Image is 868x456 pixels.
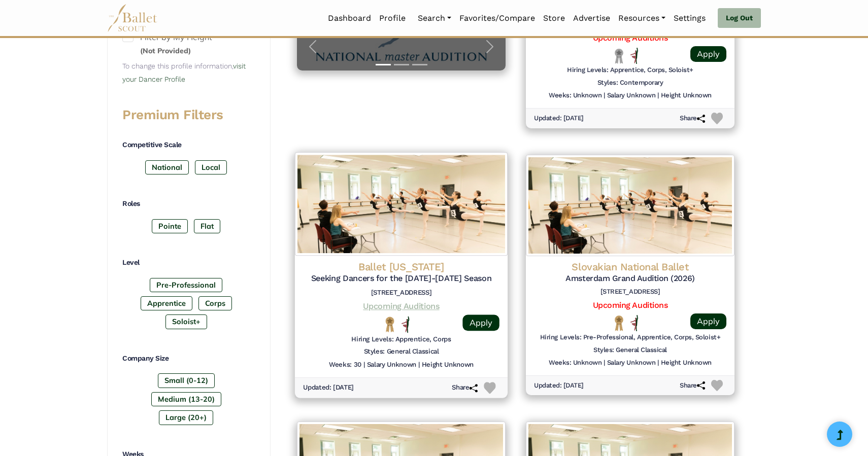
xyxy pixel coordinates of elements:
[657,359,659,367] h6: |
[303,273,499,284] h5: Seeking Dancers for the [DATE]-[DATE] Season
[718,8,761,28] a: Log Out
[680,114,705,123] h6: Share
[324,8,375,29] a: Dashboard
[711,380,723,392] img: Heart
[367,360,416,369] h6: Salary Unknown
[630,315,638,331] img: All
[484,382,495,394] img: Heart
[661,359,712,367] h6: Height Unknown
[534,381,584,390] h6: Updated: [DATE]
[375,8,410,29] a: Profile
[614,8,670,29] a: Resources
[569,8,614,29] a: Advertise
[613,48,625,64] img: Local
[150,278,222,292] label: Pre-Professional
[412,59,427,71] button: Slide 3
[661,91,712,100] h6: Height Unknown
[194,219,220,233] label: Flat
[198,296,232,310] label: Corps
[549,359,602,367] h6: Weeks: Unknown
[607,91,655,100] h6: Salary Unknown
[364,347,439,356] h6: Styles: General Classical
[158,373,215,388] label: Small (0-12)
[539,8,569,29] a: Store
[534,273,726,284] h5: Amsterdam Grand Audition (2026)
[657,91,659,100] h6: |
[363,360,365,369] h6: |
[140,46,191,55] small: (Not Provided)
[680,381,705,390] h6: Share
[418,360,420,369] h6: |
[534,114,584,123] h6: Updated: [DATE]
[122,258,254,268] h4: Level
[549,91,602,100] h6: Weeks: Unknown
[540,333,720,342] h6: Hiring Levels: Pre-Professional, Apprentice, Corps, Soloist+
[394,59,409,71] button: Slide 2
[303,260,499,273] h4: Ballet [US_STATE]
[414,8,455,29] a: Search
[383,316,396,332] img: National
[122,62,246,83] small: To change this profile information,
[613,315,625,331] img: National
[670,8,710,29] a: Settings
[597,79,663,87] h6: Styles: Contemporary
[604,359,605,367] h6: |
[455,8,539,29] a: Favorites/Compare
[534,288,726,296] h6: [STREET_ADDRESS]
[604,91,605,100] h6: |
[141,296,192,310] label: Apprentice
[526,155,735,256] img: Logo
[567,66,693,75] h6: Hiring Levels: Apprentice, Corps, Soloist+
[195,160,227,174] label: Local
[303,288,499,297] h6: [STREET_ADDRESS]
[295,152,508,256] img: Logo
[363,301,439,310] a: Upcoming Auditions
[145,160,189,174] label: National
[122,140,254,150] h4: Competitive Scale
[452,383,478,392] h6: Share
[165,314,207,329] label: Soloist+
[303,383,354,392] h6: Updated: [DATE]
[607,359,655,367] h6: Salary Unknown
[351,334,451,343] h6: Hiring Levels: Apprentice, Corps
[422,360,474,369] h6: Height Unknown
[159,410,213,425] label: Large (20+)
[690,46,726,62] a: Apply
[329,360,361,369] h6: Weeks: 30
[690,313,726,329] a: Apply
[122,199,254,209] h4: Roles
[711,113,723,124] img: Heart
[151,392,221,406] label: Medium (13-20)
[593,300,667,310] a: Upcoming Auditions
[122,31,254,57] label: Filter by My Height
[376,59,391,71] button: Slide 1
[630,48,638,64] img: All
[462,314,499,331] a: Apply
[534,260,726,273] h4: Slovakian National Ballet
[593,346,667,355] h6: Styles: General Classical
[152,219,188,233] label: Pointe
[402,316,409,333] img: All
[122,107,254,124] h3: Premium Filters
[122,354,254,364] h4: Company Size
